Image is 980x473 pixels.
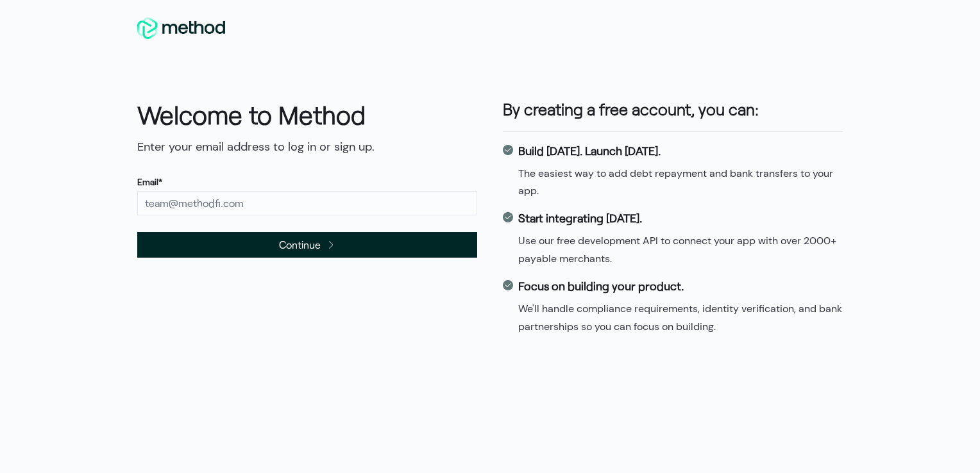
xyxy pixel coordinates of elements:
[518,142,843,160] dt: Build [DATE]. Launch [DATE].
[518,300,843,335] dd: We'll handle compliance requirements, identity verification, and bank partnerships so you can foc...
[279,236,321,253] span: Continue
[518,165,843,200] dd: The easiest way to add debt repayment and bank transfers to your app.
[137,232,477,258] button: Continue
[137,97,477,133] h1: Welcome to Method
[503,97,843,121] h3: By creating a free account, you can:
[137,191,477,215] input: team@methodfi.com
[137,138,477,156] p: Enter your email address to log in or sign up.
[518,278,843,295] dt: Focus on building your product.
[518,210,843,227] dt: Start integrating [DATE].
[137,176,162,188] label: Email*
[518,232,843,267] dd: Use our free development API to connect your app with over 2000+ payable merchants.
[137,17,225,39] img: MethodFi Logo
